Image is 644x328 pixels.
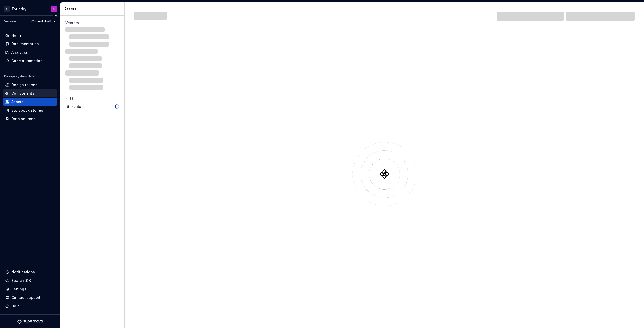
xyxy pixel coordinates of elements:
[3,115,57,123] a: Data sources
[3,40,57,48] a: Documentation
[11,278,31,283] div: Search ⌘K
[11,295,41,300] div: Contact support
[4,74,35,78] div: Design system data
[53,7,55,11] div: B
[17,319,43,324] svg: Supernova Logo
[3,31,57,39] a: Home
[3,276,57,285] button: Search ⌘K
[3,268,57,276] button: Notifications
[53,12,60,19] button: Collapse sidebar
[11,41,39,46] div: Documentation
[11,286,26,292] div: Settings
[11,304,20,309] div: Help
[3,81,57,89] a: Design tokens
[11,91,34,96] div: Components
[3,293,57,302] button: Contact support
[11,108,43,113] div: Storybook stories
[12,6,26,12] div: Foundry
[11,116,35,121] div: Data sources
[11,269,35,275] div: Notifications
[3,98,57,106] a: Assets
[71,104,115,109] div: Fonts
[64,6,122,12] div: Assets
[11,50,28,55] div: Analytics
[11,33,22,38] div: Home
[3,302,57,310] button: Help
[4,6,10,12] div: A
[1,3,59,14] button: AFoundryB
[3,106,57,114] a: Storybook stories
[63,102,121,111] a: Fonts
[4,19,16,23] div: Version
[3,89,57,97] a: Components
[3,57,57,65] a: Code automation
[11,99,23,104] div: Assets
[3,285,57,293] a: Settings
[65,20,119,26] div: Vectors
[29,18,58,25] button: Current draft
[11,58,43,63] div: Code automation
[65,96,119,101] div: Files
[11,82,37,87] div: Design tokens
[3,48,57,56] a: Analytics
[31,19,51,23] span: Current draft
